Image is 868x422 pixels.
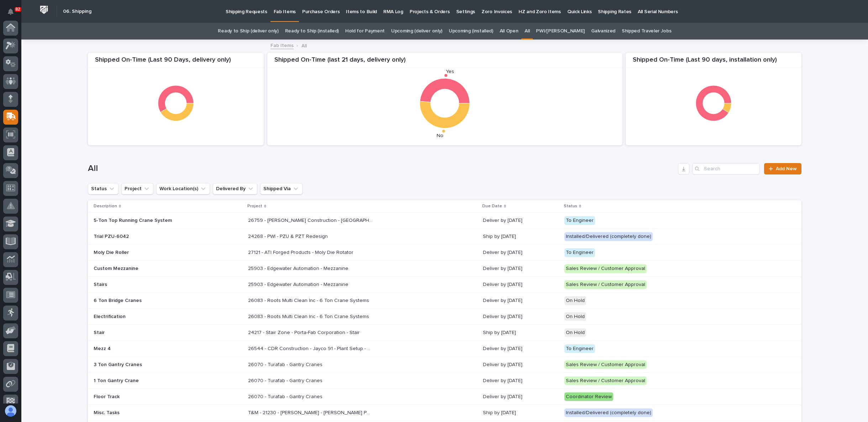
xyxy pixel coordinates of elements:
p: Deliver by [DATE] [483,298,559,304]
p: 82 [16,7,20,12]
button: Project [121,183,153,194]
a: Hold for Payment [345,23,385,40]
button: Work Location(s) [156,183,210,194]
h1: All [88,163,675,174]
p: Description [94,202,117,210]
p: 6 Ton Bridge Cranes [94,298,218,304]
p: 25903 - Edgewater Automation - Mezzanine [248,280,350,288]
p: Moly Die Roller [94,250,218,256]
tr: Custom Mezzanine25903 - Edgewater Automation - Mezzanine25903 - Edgewater Automation - Mezzanine ... [88,261,801,277]
p: Mezz 4 [94,346,218,352]
p: Project [247,202,262,210]
p: Trial PZU-6042 [94,234,218,240]
div: Shipped On-Time (Last 90 Days, delivery only) [88,56,264,68]
text: Yes [446,69,454,74]
p: Misc. Tasks [94,410,218,416]
p: T&M - 21230 - [PERSON_NAME] - [PERSON_NAME] Personal Projects [248,408,374,416]
h2: 06. Shipping [63,9,91,15]
tr: Stair24217 - Stair Zone - Porta-Fab Corporation - Stair24217 - Stair Zone - Porta-Fab Corporation... [88,325,801,341]
div: Installed/Delivered (completely done) [564,408,653,417]
p: Deliver by [DATE] [483,378,559,384]
button: Delivered By [213,183,257,194]
p: 26083 - Roots Multi Clean Inc - 6 Ton Crane Systems [248,296,370,304]
p: 26070 - Turafab - Gantry Cranes [248,392,324,400]
div: Coordinator Review [564,392,613,401]
p: 26070 - Turafab - Gantry Cranes [248,376,324,384]
p: 26544 - CDR Construction - Jayco 91 - Plant Setup - R7 [248,344,374,352]
p: 24268 - PWI - PZU & PZT Redesign [248,232,329,240]
button: users-avatar [3,403,18,418]
tr: 3 Ton Gantry Cranes26070 - Turafab - Gantry Cranes26070 - Turafab - Gantry Cranes Deliver by [DAT... [88,357,801,373]
tr: 6 Ton Bridge Cranes26083 - Roots Multi Clean Inc - 6 Ton Crane Systems26083 - Roots Multi Clean I... [88,293,801,309]
p: 24217 - Stair Zone - Porta-Fab Corporation - Stair [248,328,361,336]
p: 5-Ton Top Running Crane System [94,218,218,224]
p: Deliver by [DATE] [483,266,559,272]
p: 1 Ton Gantry Crane [94,378,218,384]
div: On Hold [564,312,586,321]
p: Custom Mezzanine [94,266,218,272]
a: Fab Items [270,41,294,49]
tr: Moly Die Roller27121 - ATI Forged Products - Moly Die Rotator27121 - ATI Forged Products - Moly D... [88,245,801,261]
p: All [301,41,307,49]
p: 26070 - Turafab - Gantry Cranes [248,360,324,368]
p: Deliver by [DATE] [483,394,559,400]
tr: Misc. TasksT&M - 21230 - [PERSON_NAME] - [PERSON_NAME] Personal ProjectsT&M - 21230 - [PERSON_NAM... [88,405,801,421]
tr: Stairs25903 - Edgewater Automation - Mezzanine25903 - Edgewater Automation - Mezzanine Deliver by... [88,277,801,293]
a: Add New [764,163,801,174]
a: PWI/[PERSON_NAME] [536,23,585,40]
a: Ready to Ship (installed) [285,23,339,40]
div: On Hold [564,328,586,337]
a: Shipped Traveler Jobs [622,23,672,40]
div: To Engineer [564,216,595,225]
tr: 5-Ton Top Running Crane System26759 - [PERSON_NAME] Construction - [GEOGRAPHIC_DATA] Department 5... [88,213,801,229]
tr: Electrification26083 - Roots Multi Clean Inc - 6 Ton Crane Systems26083 - Roots Multi Clean Inc -... [88,309,801,325]
tr: 1 Ton Gantry Crane26070 - Turafab - Gantry Cranes26070 - Turafab - Gantry Cranes Deliver by [DATE... [88,373,801,389]
a: Galvanized [591,23,615,40]
a: Upcoming (installed) [449,23,493,40]
p: Electrification [94,314,218,320]
a: All Open [500,23,519,40]
p: Ship by [DATE] [483,330,559,336]
p: Deliver by [DATE] [483,346,559,352]
p: Deliver by [DATE] [483,218,559,224]
button: Notifications [3,4,18,19]
p: 26083 - Roots Multi Clean Inc - 6 Ton Crane Systems [248,312,370,320]
p: Deliver by [DATE] [483,250,559,256]
input: Search [692,163,760,174]
p: Deliver by [DATE] [483,282,559,288]
a: All [525,23,530,40]
p: Status [564,202,577,210]
text: No [437,133,443,138]
div: Installed/Delivered (completely done) [564,232,653,241]
div: Notifications82 [9,9,18,20]
p: Deliver by [DATE] [483,362,559,368]
div: Sales Review / Customer Approval [564,264,647,273]
div: Shipped On-Time (last 21 days, delivery only) [267,56,622,68]
p: Ship by [DATE] [483,410,559,416]
p: 3 Ton Gantry Cranes [94,362,218,368]
div: To Engineer [564,344,595,353]
p: Stairs [94,282,218,288]
div: Shipped On-Time (Last 90 days, installation only) [626,56,801,68]
tr: Trial PZU-604224268 - PWI - PZU & PZT Redesign24268 - PWI - PZU & PZT Redesign Ship by [DATE]Inst... [88,229,801,245]
p: Floor Track [94,394,218,400]
div: On Hold [564,296,586,305]
p: Deliver by [DATE] [483,314,559,320]
p: 25903 - Edgewater Automation - Mezzanine [248,264,350,272]
p: Stair [94,330,218,336]
div: Sales Review / Customer Approval [564,376,647,385]
div: Sales Review / Customer Approval [564,280,647,289]
button: Shipped Via [260,183,303,194]
div: To Engineer [564,248,595,257]
img: Workspace Logo [37,3,51,16]
a: Ready to Ship (deliver only) [218,23,278,40]
tr: Mezz 426544 - CDR Construction - Jayco 91 - Plant Setup - R726544 - CDR Construction - Jayco 91 -... [88,341,801,357]
span: Add New [776,166,797,171]
p: Ship by [DATE] [483,234,559,240]
button: Status [88,183,119,194]
p: 26759 - Robinson Construction - Warsaw Public Works Street Department 5T Bridge Crane [248,216,374,224]
p: Due Date [482,202,502,210]
p: 27121 - ATI Forged Products - Moly Die Rotator [248,248,355,256]
a: Upcoming (deliver only) [391,23,442,40]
